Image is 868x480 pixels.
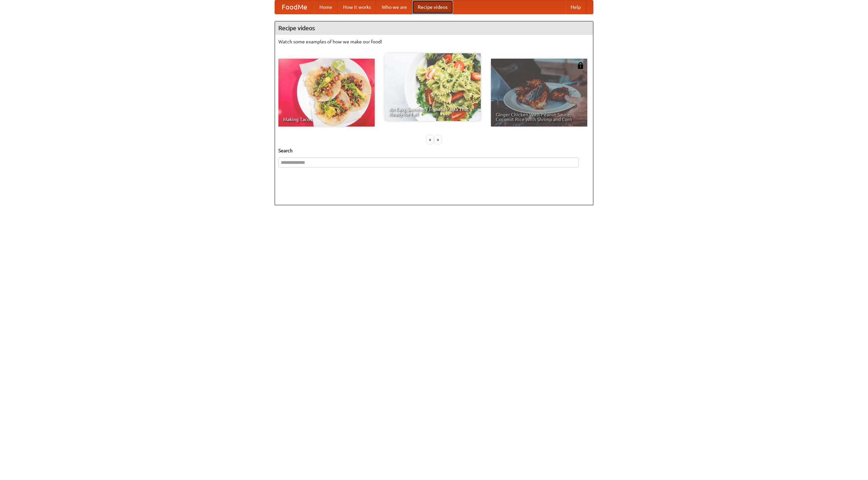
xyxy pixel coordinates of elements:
p: Watch some examples of how we make our food! [278,38,590,45]
img: 483408.png [577,62,584,69]
a: Home [314,0,338,14]
div: « [427,135,433,144]
a: Recipe videos [412,0,453,14]
span: Making Tacos [283,117,370,122]
span: An Easy, Summery Tomato Pasta That's Ready for Fall [389,107,476,116]
a: An Easy, Summery Tomato Pasta That's Ready for Fall [384,53,481,121]
a: How it works [338,0,376,14]
a: Help [565,0,586,14]
a: Making Tacos [278,59,375,127]
h4: Recipe videos [275,21,593,35]
div: » [435,135,441,144]
a: FoodMe [275,0,314,14]
a: Who we are [376,0,412,14]
h5: Search [278,147,590,154]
